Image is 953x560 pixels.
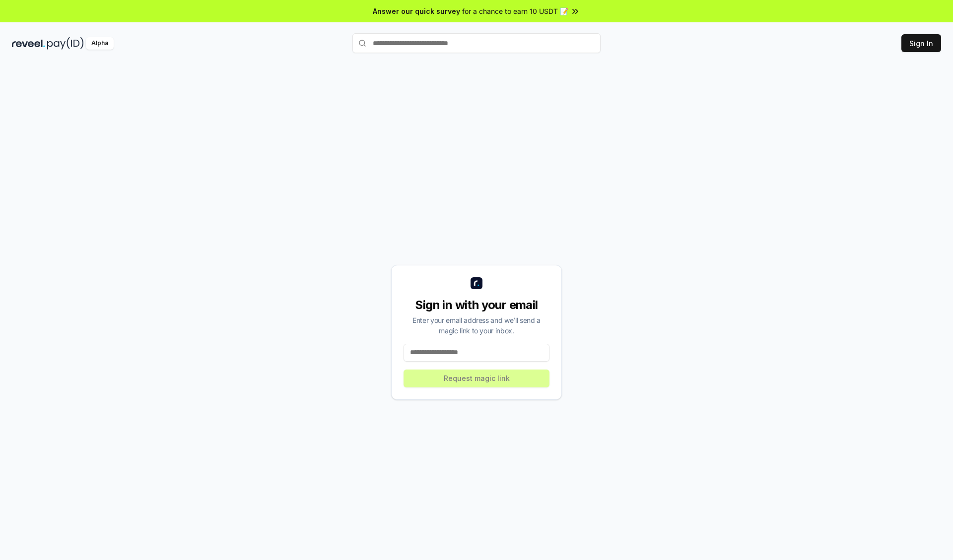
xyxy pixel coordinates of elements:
div: Alpha [86,37,114,50]
img: reveel_dark [12,37,45,50]
img: pay_id [47,37,84,50]
button: Sign In [901,34,941,52]
span: Answer our quick survey [373,6,460,16]
img: logo_small [471,277,482,289]
div: Enter your email address and we’ll send a magic link to your inbox. [404,315,549,336]
div: Sign in with your email [404,297,549,313]
span: for a chance to earn 10 USDT 📝 [462,6,568,16]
